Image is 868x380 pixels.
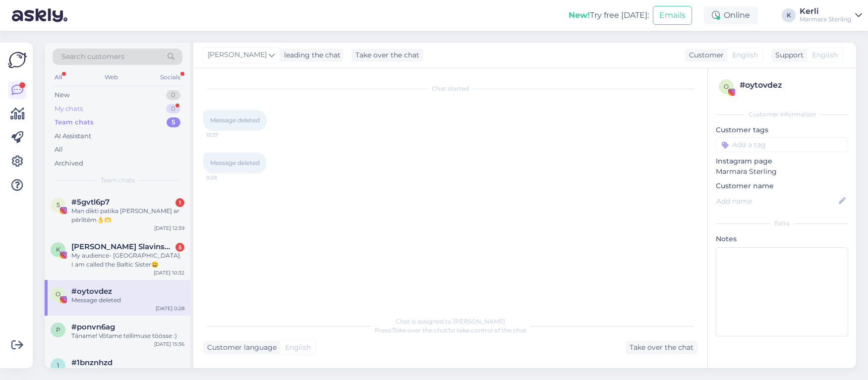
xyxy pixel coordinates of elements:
[704,6,758,24] div: Online
[53,71,64,84] div: All
[782,8,796,22] div: K
[285,342,311,353] span: English
[724,83,729,90] span: o
[71,198,110,207] span: #5gvtl6p7
[154,224,184,232] div: [DATE] 12:39
[210,116,260,124] span: Message deleted
[166,90,180,100] div: 0
[626,341,697,354] div: Take over the chat
[653,6,692,25] button: Emails
[716,125,848,135] p: Customer tags
[716,219,848,228] div: Extra
[57,201,60,209] span: 5
[8,51,27,69] img: Askly Logo
[55,117,94,127] div: Team chats
[57,362,59,369] span: 1
[800,15,851,23] div: Marmara Sterling
[375,326,526,334] span: Press to take control of the chat
[154,340,184,348] div: [DATE] 15:36
[206,174,243,181] span: 0:28
[800,7,862,23] a: KerliMarmara Sterling
[716,196,837,207] input: Add name
[175,243,184,252] div: 5
[56,290,60,298] span: o
[55,159,83,168] div: Archived
[716,110,848,119] div: Customer information
[55,131,91,141] div: AI Assistant
[685,50,724,60] div: Customer
[203,342,277,353] div: Customer language
[55,90,69,100] div: New
[101,176,135,185] span: Team chats
[716,234,848,244] p: Notes
[812,50,838,60] span: English
[800,7,851,15] div: Kerli
[716,181,848,191] p: Customer name
[103,71,120,84] div: Web
[56,246,60,253] span: K
[71,242,174,251] span: Karolina Kriukelytė Slavinskienė
[716,156,848,166] p: Instagram page
[71,207,184,224] div: Man dikti patika [PERSON_NAME] ar pērlītēm👌🫶
[208,50,267,60] span: [PERSON_NAME]
[167,117,180,127] div: 5
[55,104,83,114] div: My chats
[569,9,649,21] div: Try free [DATE]:
[166,104,180,114] div: 0
[71,367,184,376] div: aciu, laukiu
[156,305,184,312] div: [DATE] 0:28
[391,326,449,334] i: 'Take over the chat'
[396,318,505,325] span: Chat is assigned to [PERSON_NAME]
[210,159,260,166] span: Message deleted
[740,79,845,91] div: # oytovdez
[61,52,124,62] span: Search customers
[175,198,184,207] div: 1
[154,269,184,276] div: [DATE] 10:32
[71,323,115,331] span: #ponvn6ag
[71,251,184,269] div: My audience- [GEOGRAPHIC_DATA]. I am called the Baltic Sister😀
[716,137,848,152] input: Add a tag
[55,145,63,155] div: All
[771,50,804,60] div: Support
[71,296,184,305] div: Message deleted
[206,131,243,139] span: 15:37
[732,50,758,60] span: English
[158,71,182,84] div: Socials
[56,326,60,333] span: p
[351,49,423,62] div: Take over the chat
[71,331,184,340] div: Täname! Võtame tellimuse töösse :)
[716,166,848,177] p: Marmara Sterling
[71,287,112,296] span: #oytovdez
[280,50,341,60] div: leading the chat
[569,10,590,20] b: New!
[203,84,697,93] div: Chat started
[71,358,113,367] span: #1bnznhzd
